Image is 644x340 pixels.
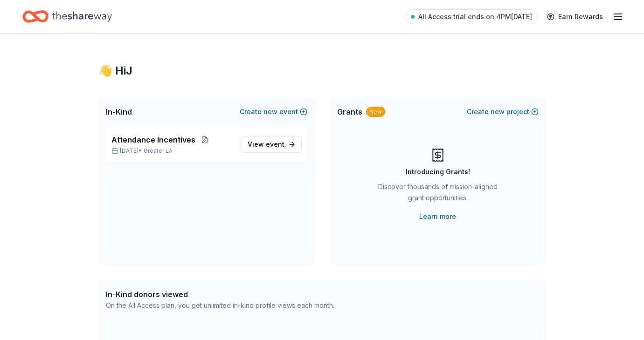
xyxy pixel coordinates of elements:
span: View [248,139,284,150]
button: Createnewevent [240,106,307,117]
span: All Access trial ends on 4PM[DATE] [418,11,532,22]
span: In-Kind [106,106,132,117]
div: Discover thousands of mission-aligned grant opportunities. [374,181,501,207]
div: On the All Access plan, you get unlimited in-kind profile views each month. [106,300,334,311]
span: Greater LA [144,147,173,155]
a: Learn more [419,211,456,222]
span: Attendance Incentives [111,134,195,145]
a: Home [22,6,112,27]
span: event [266,140,284,148]
a: View event [242,136,302,153]
p: [DATE] • [111,147,234,155]
span: new [491,106,505,117]
div: In-Kind donors viewed [106,289,334,300]
div: Introducing Grants! [406,166,470,177]
div: New [366,107,385,117]
div: 👋 Hi J [98,63,546,78]
span: Grants [337,106,362,117]
span: new [263,106,277,117]
button: Createnewproject [467,106,539,117]
a: Earn Rewards [541,8,609,25]
a: All Access trial ends on 4PM[DATE] [405,9,538,24]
